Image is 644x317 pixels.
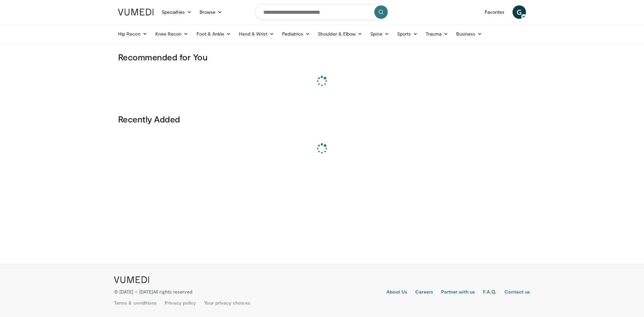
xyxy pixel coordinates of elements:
a: Contact us [504,288,530,297]
a: Shoulder & Elbow [314,27,366,41]
a: Pediatrics [278,27,314,41]
input: Search topics, interventions [255,4,389,20]
a: Hand & Wrist [235,27,278,41]
a: Hip Recon [114,27,151,41]
a: G [513,5,526,19]
a: Knee Recon [151,27,193,41]
span: All rights reserved [153,289,192,295]
a: Partner with us [441,288,475,297]
a: Privacy policy [165,300,196,306]
a: Specialties [158,5,196,19]
a: Browse [196,5,226,19]
a: Spine [366,27,393,41]
a: Foot & Ankle [193,27,235,41]
a: Sports [393,27,422,41]
a: About Us [386,288,408,297]
p: © [DATE] – [DATE] [114,288,193,295]
img: VuMedi Logo [114,276,149,283]
h3: Recently Added [118,114,526,124]
a: Favorites [481,5,508,19]
h3: Recommended for You [118,52,526,62]
img: VuMedi Logo [118,9,154,15]
a: Terms & conditions [114,300,157,306]
a: Careers [415,288,433,297]
a: Your privacy choices [204,300,250,306]
a: F.A.Q. [483,288,496,297]
a: Trauma [422,27,452,41]
a: Business [452,27,486,41]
